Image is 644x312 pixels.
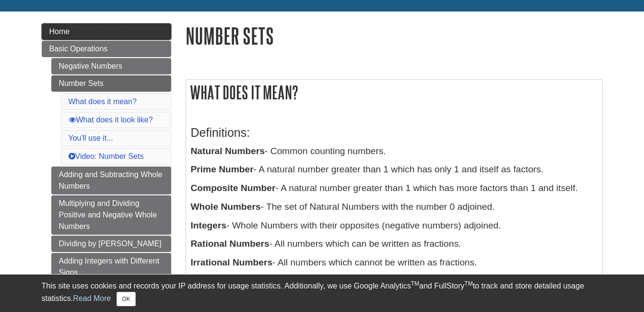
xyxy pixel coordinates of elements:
[42,41,171,57] a: Basic Operations
[51,58,171,74] a: Negative Numbers
[191,239,269,249] b: Rational Numbers
[191,219,597,233] p: - Whole Numbers with their opposites (negative numbers) adjoined.
[69,152,144,160] a: Video: Number Sets
[51,236,171,252] a: Dividing by [PERSON_NAME]
[69,116,153,124] a: What does it look like?
[411,280,419,287] sup: TM
[49,45,108,53] span: Basic Operations
[191,200,597,214] p: - The set of Natural Numbers with the number 0 adjoined.
[69,134,113,142] a: You'll use it...
[51,75,171,92] a: Number Sets
[191,220,227,230] b: Integers
[73,294,111,302] a: Read More
[191,237,597,251] p: - All numbers which can be written as fractions.
[42,280,603,306] div: This site uses cookies and records your IP address for usage statistics. Additionally, we use Goo...
[69,97,137,106] a: What does it mean?
[117,292,135,306] button: Close
[191,164,254,174] b: Prime Number
[186,24,603,48] h1: Number Sets
[49,27,70,36] span: Home
[191,163,597,177] p: - A natural number greater than 1 which has only 1 and itself as factors.
[191,202,261,212] b: Whole Numbers
[191,257,273,267] b: Irrational Numbers
[42,24,171,40] a: Home
[51,253,171,281] a: Adding Integers with Different Signs
[191,181,597,195] p: - A natural number greater than 1 which has more factors than 1 and itself.
[191,144,597,158] p: - Common counting numbers.
[191,146,265,156] b: Natural Numbers
[51,195,171,235] a: Multiplying and Dividing Positive and Negative Whole Numbers
[191,183,276,193] b: Composite Number
[465,280,473,287] sup: TM
[51,167,171,194] a: Adding and Subtracting Whole Numbers
[191,126,597,140] h3: Definitions:
[186,80,602,105] h2: What does it mean?
[191,256,597,270] p: - All numbers which cannot be written as fractions.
